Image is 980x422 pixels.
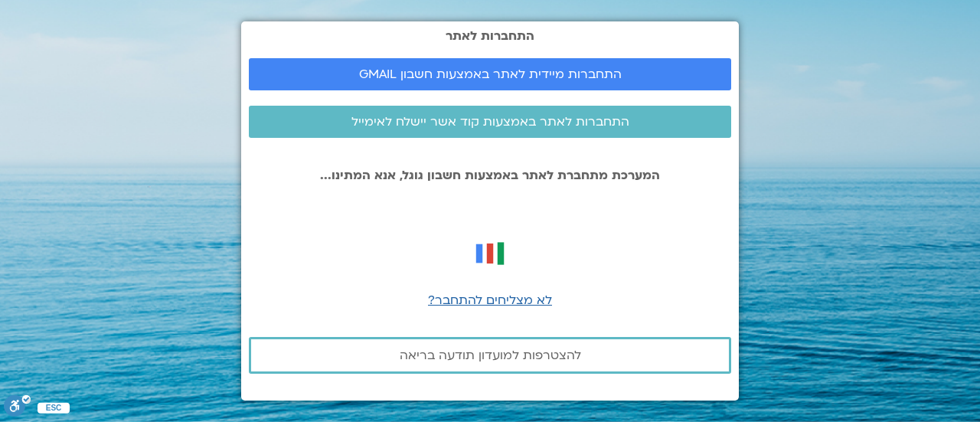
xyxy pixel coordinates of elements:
span: התחברות לאתר באמצעות קוד אשר יישלח לאימייל [351,115,629,129]
a: התחברות לאתר באמצעות קוד אשר יישלח לאימייל [249,106,731,138]
h2: התחברות לאתר [249,29,731,43]
a: לא מצליחים להתחבר? [428,292,552,309]
p: המערכת מתחברת לאתר באמצעות חשבון גוגל, אנא המתינו... [249,168,731,182]
a: התחברות מיידית לאתר באמצעות חשבון GMAIL [249,58,731,90]
a: להצטרפות למועדון תודעה בריאה [249,337,731,374]
span: התחברות מיידית לאתר באמצעות חשבון GMAIL [359,67,622,81]
span: להצטרפות למועדון תודעה בריאה [400,348,581,362]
